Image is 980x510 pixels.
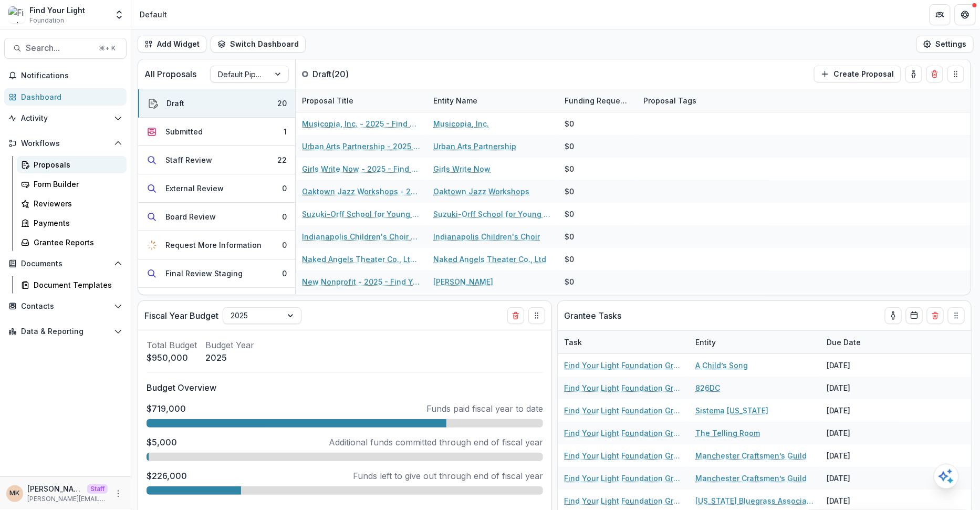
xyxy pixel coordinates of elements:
p: Grantee Tasks [564,309,621,322]
div: [DATE] [820,467,899,490]
a: Find Your Light Foundation Grant Report [564,495,683,506]
a: Payments [17,214,127,232]
div: Draft [166,98,184,109]
div: Form Builder [34,179,118,190]
div: Due Date [820,331,899,353]
a: Reviewers [17,195,127,212]
div: [DATE] [820,422,899,444]
div: Proposals [34,159,118,170]
nav: breadcrumb [135,7,171,22]
button: Open entity switcher [112,4,127,25]
a: Grantee Reports [17,234,127,251]
button: Open Activity [4,110,127,127]
button: Drag [947,66,964,82]
a: Find Your Light Foundation Grant Report [564,405,683,416]
a: Find Your Light Foundation Grant Report [564,428,683,439]
a: Suzuki-Orff School for Young Musicians [433,209,552,220]
a: 826DC [695,382,720,393]
div: $0 [565,254,574,265]
div: Default [140,9,167,20]
p: [PERSON_NAME][EMAIL_ADDRESS][DOMAIN_NAME] [27,494,108,504]
button: Settings [916,36,974,53]
p: Staff [87,484,108,494]
div: [DATE] [820,377,899,399]
button: Switch Dashboard [211,36,306,53]
button: Staff Review22 [138,146,295,174]
div: [DATE] [820,444,899,467]
button: Request More Information0 [138,231,295,259]
a: A Child’s Song [695,360,748,371]
div: Entity [689,331,820,353]
button: Get Help [955,4,976,25]
a: Proposals [17,156,127,173]
a: [US_STATE] Bluegrass Association [695,495,814,506]
button: Drag [948,307,965,324]
div: Final Review Staging [165,268,243,279]
button: Board Review0 [138,203,295,231]
a: Musicopia, Inc. [433,118,489,129]
div: Entity Name [427,89,558,112]
div: Proposal Tags [637,89,768,112]
div: 0 [282,211,287,222]
p: $5,000 [147,436,177,449]
div: Task [558,331,689,353]
div: Maya Kuppermann [10,490,20,497]
a: Oaktown Jazz Workshops [433,186,529,197]
a: Indianapolis Children's Choir [433,231,540,242]
p: Fiscal Year Budget [144,309,218,322]
a: Manchester Craftsmen’s Guild [695,450,807,461]
p: Draft ( 20 ) [312,68,391,80]
button: Draft20 [138,89,295,118]
button: Calendar [906,307,923,324]
button: Delete card [507,307,524,324]
div: Funding Requested [558,89,637,112]
div: $0 [565,276,574,287]
button: Submitted1 [138,118,295,146]
div: [DATE] [820,354,899,377]
a: Form Builder [17,175,127,193]
a: Manchester Craftsmen’s Guild [695,473,807,484]
a: The Telling Room [695,428,760,439]
a: Urban Arts Partnership [433,141,516,152]
div: $0 [565,231,574,242]
span: Workflows [21,139,110,148]
p: Total Budget [147,339,197,351]
div: Find Your Light [29,5,85,16]
a: Find Your Light Foundation Grant Report [564,450,683,461]
span: Documents [21,259,110,268]
div: Proposal Title [296,95,360,106]
a: Suzuki-Orff School for Young Musicians - 2025 - Find Your Light Foundation 25/26 RFP Grant Applic... [302,209,421,220]
button: Search... [4,38,127,59]
div: Board Review [165,211,216,222]
p: All Proposals [144,68,196,80]
div: 20 [277,98,287,109]
a: New Nonprofit - 2025 - Find Your Light Foundation 25/26 RFP Grant Application [302,276,421,287]
p: Funds paid fiscal year to date [426,402,543,415]
a: Oaktown Jazz Workshops - 2025 - Find Your Light Foundation 25/26 RFP Grant Application [302,186,421,197]
button: Open AI Assistant [934,464,959,489]
p: 2025 [205,351,254,364]
div: Staff Review [165,154,212,165]
button: Open Workflows [4,135,127,152]
a: Dashboard [4,88,127,106]
span: Foundation [29,16,64,25]
div: 0 [282,240,287,251]
div: ⌘ + K [97,43,118,54]
div: External Review [165,183,224,194]
img: Find Your Light [8,6,25,23]
p: $719,000 [147,402,186,415]
button: Open Contacts [4,298,127,315]
div: $0 [565,163,574,174]
div: 0 [282,183,287,194]
div: Entity Name [427,95,484,106]
button: External Review0 [138,174,295,203]
span: Contacts [21,302,110,311]
p: Funds left to give out through end of fiscal year [353,470,543,482]
a: Naked Angels Theater Co., Ltd - 2025 - Find Your Light Foundation 25/26 RFP Grant Application [302,254,421,265]
div: $0 [565,209,574,220]
div: Reviewers [34,198,118,209]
